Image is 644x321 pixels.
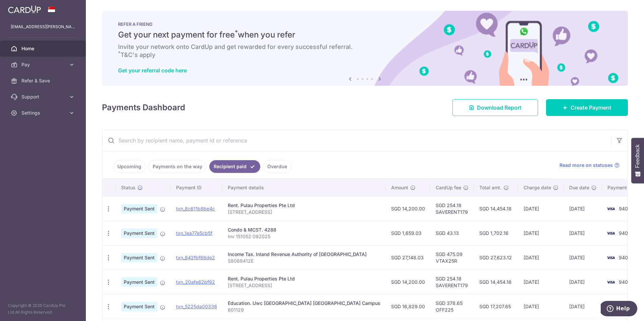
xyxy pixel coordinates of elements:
[604,254,618,262] img: Bank Card
[102,11,628,86] img: RAF banner
[113,160,146,173] a: Upcoming
[474,270,518,294] td: SGD 14,454.18
[604,229,618,237] img: Bank Card
[571,104,611,112] span: Create Payment
[474,245,518,270] td: SGD 27,623.12
[619,230,631,236] span: 9408
[176,230,212,236] a: txn_1ea77e5cb5f
[118,67,187,74] a: Get your referral code here
[21,45,66,52] span: Home
[619,255,631,260] span: 9408
[176,206,215,211] a: txn_8c611b8be4c
[518,270,564,294] td: [DATE]
[228,300,380,307] div: Education. Uwc [GEOGRAPHIC_DATA] [GEOGRAPHIC_DATA] Campus
[121,204,157,213] span: Payment Sent
[263,160,291,173] a: Overdue
[386,294,430,319] td: SGD 16,829.00
[121,184,136,191] span: Status
[176,304,217,309] a: txn_5225da00338
[121,253,157,262] span: Payment Sent
[21,77,66,84] span: Refer & Save
[21,93,66,100] span: Support
[479,184,501,191] span: Total amt.
[228,258,380,264] p: S8088412E
[430,270,474,294] td: SGD 254.18 SAVERENT179
[209,160,260,173] a: Recipient paid
[436,184,461,191] span: CardUp fee
[228,227,380,233] div: Condo & MCST. 4288
[601,301,637,318] iframe: Opens a widget where you can find more information
[21,110,66,116] span: Settings
[391,184,408,191] span: Amount
[569,184,589,191] span: Due date
[518,294,564,319] td: [DATE]
[171,179,222,196] th: Payment ID
[121,229,157,238] span: Payment Sent
[118,29,612,40] h5: Get your next payment for free when you refer
[604,278,618,286] img: Bank Card
[430,245,474,270] td: SGD 475.09 VTAX25R
[222,179,386,196] th: Payment details
[564,196,602,221] td: [DATE]
[430,196,474,221] td: SGD 254.18 SAVERENT179
[228,251,380,258] div: Income Tax. Inland Revenue Authority of [GEOGRAPHIC_DATA]
[518,245,564,270] td: [DATE]
[228,307,380,313] p: 601129
[452,99,538,116] a: Download Report
[477,104,522,112] span: Download Report
[228,282,380,289] p: [STREET_ADDRESS]
[635,144,641,168] span: Feedback
[8,5,41,13] img: CardUp
[518,196,564,221] td: [DATE]
[228,233,380,240] p: Inv 151052 092025
[176,255,215,260] a: txn_842fbf86de2
[228,202,380,209] div: Rent. Pulau Properties Pte Ltd
[619,206,631,211] span: 9408
[564,270,602,294] td: [DATE]
[559,162,613,169] span: Read more on statuses
[474,221,518,245] td: SGD 1,702.16
[631,138,644,183] button: Feedback - Show survey
[386,270,430,294] td: SGD 14,200.00
[102,102,185,114] h4: Payments Dashboard
[518,221,564,245] td: [DATE]
[11,23,75,30] p: [EMAIL_ADDRESS][PERSON_NAME][DOMAIN_NAME]
[546,99,628,116] a: Create Payment
[564,294,602,319] td: [DATE]
[430,221,474,245] td: SGD 43.13
[228,275,380,282] div: Rent. Pulau Properties Pte Ltd
[121,302,157,311] span: Payment Sent
[474,294,518,319] td: SGD 17,207.65
[118,21,612,27] p: REFER A FRIEND
[430,294,474,319] td: SGD 378.65 OFF225
[564,245,602,270] td: [DATE]
[118,43,612,59] h6: Invite your network onto CardUp and get rewarded for every successful referral. T&C's apply
[386,221,430,245] td: SGD 1,659.03
[386,245,430,270] td: SGD 27,148.03
[21,61,66,68] span: Pay
[524,184,551,191] span: Charge date
[102,130,611,151] input: Search by recipient name, payment id or reference
[619,279,631,285] span: 9408
[564,221,602,245] td: [DATE]
[604,205,618,213] img: Bank Card
[148,160,207,173] a: Payments on the way
[474,196,518,221] td: SGD 14,454.18
[121,277,157,287] span: Payment Sent
[228,209,380,215] p: [STREET_ADDRESS]
[386,196,430,221] td: SGD 14,200.00
[559,162,620,169] a: Read more on statuses
[176,279,215,285] a: txn_20afe62bf92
